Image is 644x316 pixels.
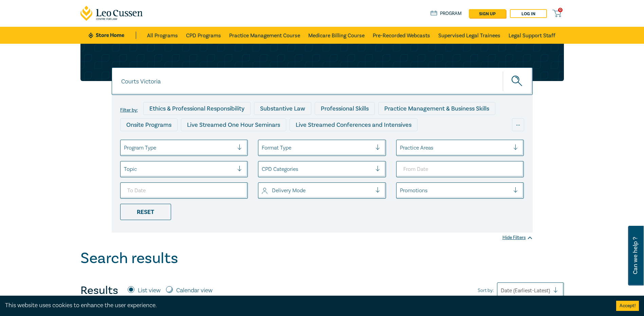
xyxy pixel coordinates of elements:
div: Live Streamed Practical Workshops [120,135,228,147]
span: Can we help ? [632,230,639,281]
div: National Programs [390,135,453,147]
h4: Results [80,284,118,297]
input: select [124,144,125,152]
label: Calendar view [176,286,213,295]
a: Log in [510,9,547,18]
input: select [124,165,125,173]
input: select [262,165,263,173]
div: 10 CPD Point Packages [313,135,387,147]
a: Practice Management Course [229,27,300,44]
input: From Date [396,161,524,177]
div: Reset [120,204,171,220]
span: Sort by: [478,287,494,294]
a: Legal Support Staff [509,27,555,44]
div: ... [512,118,524,131]
div: Live Streamed One Hour Seminars [181,118,286,131]
input: select [400,144,401,152]
h1: Search results [80,250,178,267]
a: CPD Programs [186,27,221,44]
a: Pre-Recorded Webcasts [373,27,430,44]
input: Search for a program title, program description or presenter name [112,67,533,95]
div: This website uses cookies to enhance the user experience. [5,301,606,310]
div: Onsite Programs [120,118,178,131]
a: sign up [469,9,506,18]
div: Professional Skills [315,102,375,115]
a: Medicare Billing Course [308,27,365,44]
div: Pre-Recorded Webcasts [231,135,309,147]
div: Live Streamed Conferences and Intensives [290,118,418,131]
input: select [262,187,263,194]
a: Store Home [89,32,136,39]
a: All Programs [147,27,178,44]
span: 0 [558,8,563,12]
button: Accept cookies [616,301,639,311]
a: Program [430,10,462,17]
div: Ethics & Professional Responsibility [143,102,251,115]
input: Sort by [501,287,502,294]
label: List view [138,286,161,295]
a: Supervised Legal Trainees [438,27,500,44]
div: Practice Management & Business Skills [378,102,495,115]
label: Filter by: [120,107,138,113]
input: select [400,187,401,194]
div: Substantive Law [254,102,311,115]
input: select [262,144,263,152]
div: Hide Filters [502,234,533,241]
input: To Date [120,182,248,199]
